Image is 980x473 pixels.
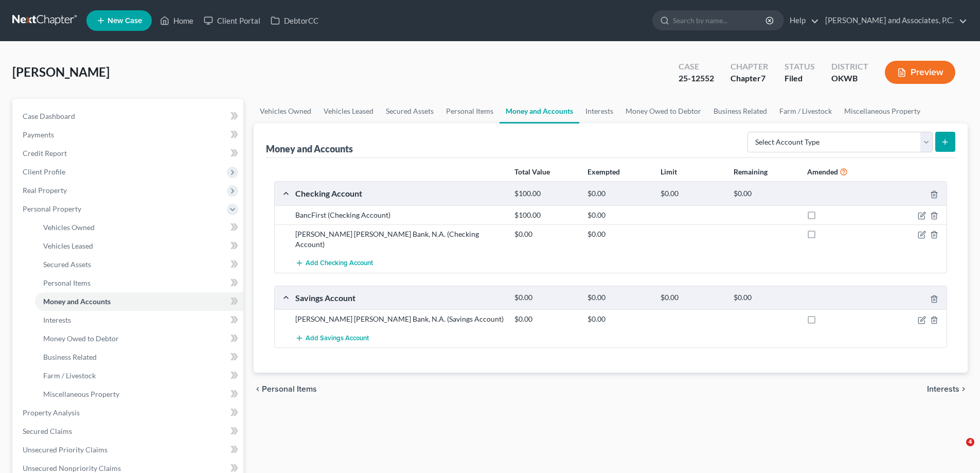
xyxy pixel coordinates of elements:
[43,390,119,398] span: Miscellaneous Property
[14,404,243,422] a: Property Analysis
[265,11,324,30] a: DebtorCC
[43,371,96,380] span: Farm / Livestock
[673,11,767,30] input: Search by name...
[290,314,509,324] div: [PERSON_NAME] [PERSON_NAME] Bank, N.A. (Savings Account)
[43,223,95,232] span: Vehicles Owned
[582,229,655,239] div: $0.00
[43,334,119,343] span: Money Owed to Debtor
[761,73,765,83] span: 7
[12,64,110,79] span: [PERSON_NAME]
[262,385,317,393] span: Personal Items
[730,73,768,84] div: Chapter
[290,188,509,199] div: Checking Account
[661,167,677,176] strong: Limit
[730,61,768,73] div: Chapter
[966,438,974,446] span: 4
[14,441,243,459] a: Unsecured Priority Claims
[306,259,373,268] span: Add Checking Account
[679,73,714,84] div: 25-12552
[43,353,97,361] span: Business Related
[509,314,582,324] div: $0.00
[23,408,80,417] span: Property Analysis
[23,149,67,157] span: Credit Report
[35,274,243,292] a: Personal Items
[838,99,926,124] a: Miscellaneous Property
[509,229,582,239] div: $0.00
[35,292,243,311] a: Money and Accounts
[927,385,968,393] button: Interests chevron_right
[655,293,728,303] div: $0.00
[619,99,707,124] a: Money Owed to Debtor
[306,334,369,342] span: Add Savings Account
[785,61,815,73] div: Status
[35,366,243,385] a: Farm / Livestock
[728,189,801,199] div: $0.00
[679,61,714,73] div: Case
[14,107,243,126] a: Case Dashboard
[500,99,579,124] a: Money and Accounts
[807,167,838,176] strong: Amended
[43,316,71,324] span: Interests
[108,17,142,25] span: New Case
[582,210,655,220] div: $0.00
[773,99,838,124] a: Farm / Livestock
[23,167,65,176] span: Client Profile
[199,11,265,30] a: Client Portal
[254,385,262,393] i: chevron_left
[509,189,582,199] div: $100.00
[23,427,72,435] span: Secured Claims
[945,438,970,463] iframe: Intercom live chat
[35,385,243,404] a: Miscellaneous Property
[155,11,199,30] a: Home
[514,167,550,176] strong: Total Value
[23,186,67,195] span: Real Property
[655,189,728,199] div: $0.00
[14,126,243,144] a: Payments
[582,189,655,199] div: $0.00
[317,99,380,124] a: Vehicles Leased
[885,61,955,84] button: Preview
[23,445,108,454] span: Unsecured Priority Claims
[831,61,868,73] div: District
[509,293,582,303] div: $0.00
[35,348,243,366] a: Business Related
[959,385,968,393] i: chevron_right
[380,99,440,124] a: Secured Assets
[43,297,111,306] span: Money and Accounts
[587,167,620,176] strong: Exempted
[820,11,967,30] a: [PERSON_NAME] and Associates, P.C.
[582,293,655,303] div: $0.00
[23,464,121,472] span: Unsecured Nonpriority Claims
[295,254,373,273] button: Add Checking Account
[43,278,91,287] span: Personal Items
[35,237,243,255] a: Vehicles Leased
[290,210,509,220] div: BancFirst (Checking Account)
[254,385,317,393] button: chevron_left Personal Items
[35,218,243,237] a: Vehicles Owned
[927,385,959,393] span: Interests
[43,260,91,269] span: Secured Assets
[579,99,619,124] a: Interests
[14,144,243,163] a: Credit Report
[35,329,243,348] a: Money Owed to Debtor
[254,99,317,124] a: Vehicles Owned
[290,292,509,303] div: Savings Account
[440,99,500,124] a: Personal Items
[23,112,75,120] span: Case Dashboard
[23,204,81,213] span: Personal Property
[43,241,93,250] span: Vehicles Leased
[35,255,243,274] a: Secured Assets
[831,73,868,84] div: OKWB
[290,229,509,250] div: [PERSON_NAME] [PERSON_NAME] Bank, N.A. (Checking Account)
[734,167,768,176] strong: Remaining
[266,143,353,155] div: Money and Accounts
[707,99,773,124] a: Business Related
[509,210,582,220] div: $100.00
[582,314,655,324] div: $0.00
[14,422,243,441] a: Secured Claims
[785,11,819,30] a: Help
[35,311,243,329] a: Interests
[728,293,801,303] div: $0.00
[785,73,815,84] div: Filed
[23,130,54,139] span: Payments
